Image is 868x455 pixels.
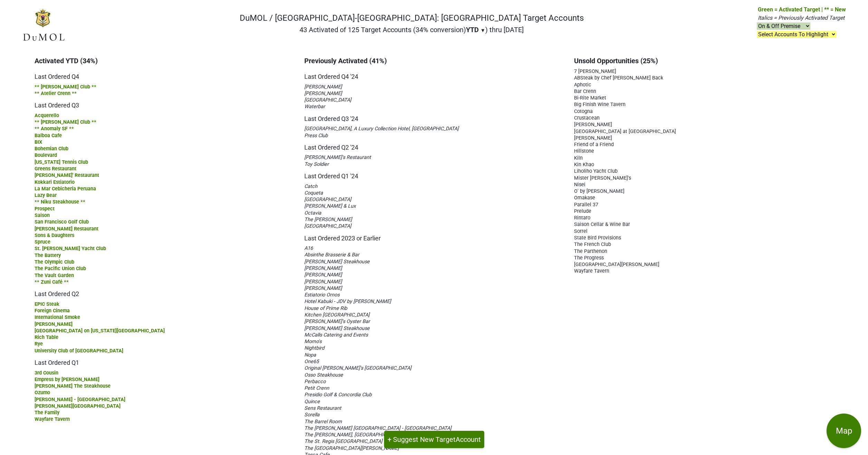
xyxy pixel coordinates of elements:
[304,438,382,444] span: The St. Regis [GEOGRAPHIC_DATA]
[35,159,88,165] span: [US_STATE] Tennis Club
[304,110,564,123] h5: Last Ordered Q3 '24
[304,133,328,139] span: Press Club
[304,405,341,411] span: Sens Restaurant
[35,133,62,139] span: Balboa Cafe
[304,298,391,304] span: Hotel Kabuki - JDV by [PERSON_NAME]
[35,377,99,382] span: Empress by [PERSON_NAME]
[35,152,57,158] span: Boulevard
[35,219,89,225] span: San Francisco Golf Club
[35,348,123,354] span: University Club of [GEOGRAPHIC_DATA]
[35,354,294,367] h5: Last Ordered Q1
[35,321,73,327] span: [PERSON_NAME]
[758,15,845,21] span: Italics = Previously Activated Target
[574,142,614,148] span: Friend of a Friend
[574,88,596,94] span: Bar Crenn
[304,139,564,151] h5: Last Ordered Q2 '24
[574,228,588,234] span: Sorrel
[304,104,325,110] span: Waterbar
[35,308,70,314] span: Foreign Cinema
[304,197,351,202] span: [GEOGRAPHIC_DATA]
[574,108,593,114] span: Cotogna
[35,285,294,298] h5: Last Ordered Q2
[304,392,372,398] span: Presidio Golf & Concordia Club
[35,212,50,218] span: Saison
[35,334,58,340] span: Rich Table
[574,215,590,221] span: Rintaro
[574,135,612,141] span: [PERSON_NAME]
[304,345,324,351] span: Nightbird
[240,26,584,34] h2: 43 Activated of 125 Target Accounts (34% conversion) ) thru [DATE]
[35,113,59,119] span: Acquerello
[574,208,591,214] span: Prelude
[574,182,585,188] span: Nisei
[35,273,74,278] span: The Vault Garden
[35,341,43,347] span: Rye
[35,233,74,238] span: Sons & Daughters
[574,255,604,261] span: The Progress
[35,383,111,389] span: [PERSON_NAME] The Steakhouse
[574,262,659,267] span: [GEOGRAPHIC_DATA][PERSON_NAME]
[574,122,612,127] span: [PERSON_NAME]
[304,84,342,90] span: [PERSON_NAME]
[35,139,42,145] span: BIX
[304,210,321,216] span: Octavia
[304,305,347,311] span: House of Prime Rib
[574,168,618,174] span: Liholiho Yacht Club
[35,146,68,152] span: Bohemian Club
[304,359,319,364] span: One65
[304,190,323,196] span: Coqueta
[304,332,368,338] span: McCalls Catering and Events
[304,91,342,96] span: [PERSON_NAME]
[304,203,356,209] span: [PERSON_NAME] & Lux
[304,419,342,425] span: The Barrel Room
[35,416,70,422] span: Wayfare Tavern
[574,221,630,227] span: Saison Cellar & Wine Bar
[35,199,85,205] span: ** Niku Steakhouse **
[304,379,326,385] span: Perbacco
[304,154,371,160] span: [PERSON_NAME]'s Restaurant
[35,84,96,90] span: ** [PERSON_NAME] Club **
[304,385,329,391] span: Petit Crenn
[35,119,96,125] span: ** [PERSON_NAME] Club **
[240,13,584,23] h1: DuMOL / [GEOGRAPHIC_DATA]-[GEOGRAPHIC_DATA]: [GEOGRAPHIC_DATA] Target Accounts
[758,6,846,13] span: Green = Activated Target | ** = New
[574,162,594,168] span: Kin Khao
[304,372,343,378] span: Osso Steakhouse
[35,206,55,212] span: Prospect
[304,279,342,285] span: [PERSON_NAME]
[35,226,98,232] span: [PERSON_NAME] Restaurant
[22,8,65,42] img: DuMOL
[574,175,631,181] span: Mister [PERSON_NAME]'s
[35,186,96,192] span: La Mar Cebichería Peruana
[304,352,316,358] span: Nopa
[35,57,294,65] h3: Activated YTD (34%)
[35,179,75,185] span: Kokkari Estiatorio
[35,266,86,272] span: The Pacific Union Club
[574,248,607,254] span: The Parthenon
[304,399,320,405] span: Quince
[35,314,80,320] span: International Smoke
[574,129,676,134] span: [GEOGRAPHIC_DATA] at [GEOGRAPHIC_DATA]
[574,57,833,65] h3: Unsold Opportunities (25%)
[574,102,626,107] span: Big Finish Wine Tavern
[304,259,370,265] span: [PERSON_NAME] Steakhouse
[574,148,594,154] span: Hillstone
[35,390,50,396] span: Ozumo
[574,195,595,201] span: Omakase
[35,259,74,265] span: The Olympic Club
[35,397,125,402] span: [PERSON_NAME] - [GEOGRAPHIC_DATA]
[304,68,564,80] h5: Last Ordered Q4 '24
[304,217,352,222] span: The [PERSON_NAME]
[304,229,564,242] h5: Last Ordered 2023 or Earlier
[304,425,451,431] span: The [PERSON_NAME] [GEOGRAPHIC_DATA] - [GEOGRAPHIC_DATA]
[304,252,359,258] span: Absinthe Brasserie & Bar
[574,75,663,81] span: ABSteak by Chef [PERSON_NAME] Back
[304,223,351,229] span: [GEOGRAPHIC_DATA]
[304,272,342,278] span: [PERSON_NAME]
[35,301,59,307] span: EPIC Steak
[35,68,294,80] h5: Last Ordered Q4
[35,166,76,172] span: Greens Restaurant
[304,126,459,132] span: [GEOGRAPHIC_DATA], A Luxury Collection Hotel, [GEOGRAPHIC_DATA]
[35,246,106,252] span: St. [PERSON_NAME] Yacht Club
[304,365,411,371] span: Original [PERSON_NAME]'s [GEOGRAPHIC_DATA]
